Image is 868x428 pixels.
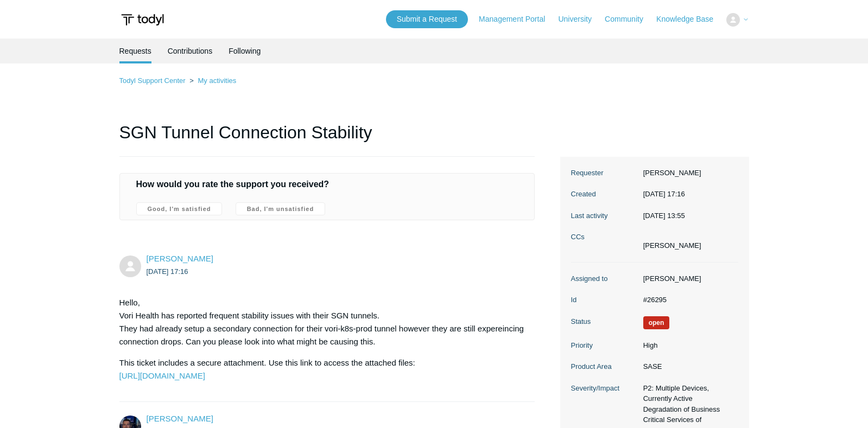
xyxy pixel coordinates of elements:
a: Community [605,14,654,25]
dt: Last activity [571,210,638,221]
li: My activities [187,76,236,85]
dt: Created [571,189,638,200]
dd: [PERSON_NAME] [638,273,738,284]
span: We are working on a response for you [643,316,670,329]
dt: Status [571,316,638,327]
dd: #26295 [638,295,738,305]
dt: Id [571,295,638,305]
li: Rakesh Manchikalapati [643,240,701,251]
dt: Priority [571,340,638,351]
dt: Product Area [571,361,638,372]
a: Todyl Support Center [119,76,186,85]
time: 2025-07-16T17:16:26+00:00 [643,190,685,198]
a: My activities [198,76,236,85]
label: Good, I'm satisfied [136,202,223,215]
h4: How would you rate the support you received? [136,178,518,191]
span: Connor Davis [147,414,213,423]
a: [PERSON_NAME] [147,254,213,263]
a: [PERSON_NAME] [147,414,213,423]
p: Hello, Vori Health has reported frequent stability issues with their SGN tunnels. They had alread... [119,296,524,348]
time: 2025-08-19T13:55:48+00:00 [643,212,685,220]
time: 2025-07-16T17:16:26Z [147,267,188,276]
dd: SASE [638,361,738,372]
dt: Severity/Impact [571,383,638,394]
label: Bad, I'm unsatisfied [236,202,325,215]
a: Submit a Request [386,10,468,28]
p: This ticket includes a secure attachment. Use this link to access the attached files: [119,356,524,382]
a: [URL][DOMAIN_NAME] [119,371,205,380]
span: Davenand Jaikaran [147,254,213,263]
a: Management Portal [479,14,556,25]
dd: High [638,340,738,351]
a: Contributions [168,39,213,63]
a: Knowledge Base [656,14,724,25]
li: Requests [119,39,151,63]
dd: [PERSON_NAME] [638,168,738,178]
h1: SGN Tunnel Connection Stability [119,119,535,157]
img: Todyl Support Center Help Center home page [119,10,166,30]
li: Todyl Support Center [119,76,188,85]
a: Following [229,39,261,63]
dt: Assigned to [571,273,638,284]
dt: CCs [571,232,638,242]
dt: Requester [571,168,638,178]
a: University [558,14,602,25]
